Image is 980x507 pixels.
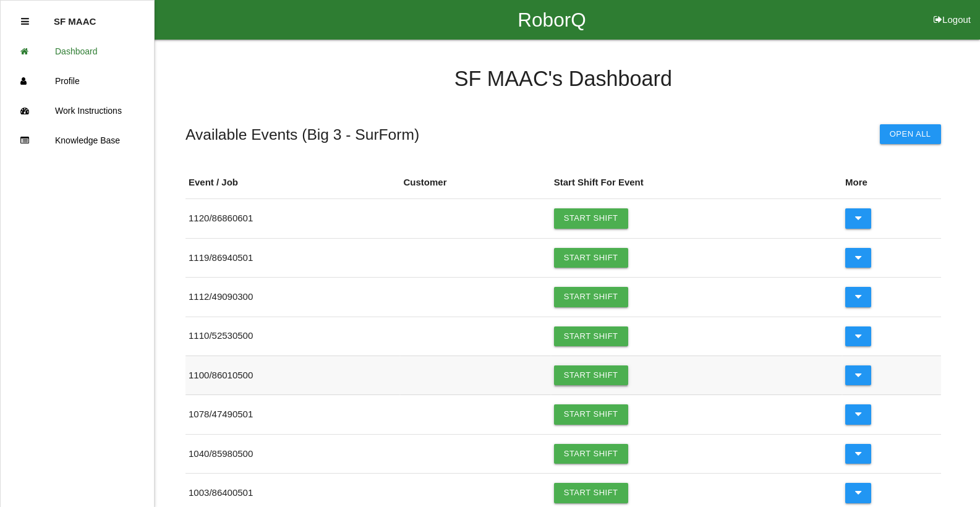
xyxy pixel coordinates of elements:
[554,444,628,464] a: Start Shift
[185,356,400,394] td: 1100 / 86010500
[554,287,628,307] a: Start Shift
[54,7,96,27] p: SF MAAC
[554,483,628,503] a: Start Shift
[842,166,941,199] th: More
[554,208,628,228] a: Start Shift
[185,199,400,238] td: 1120 / 86860601
[551,166,842,199] th: Start Shift For Event
[185,434,400,473] td: 1040 / 85980500
[1,126,154,155] a: Knowledge Base
[554,248,628,268] a: Start Shift
[554,326,628,346] a: Start Shift
[554,365,628,385] a: Start Shift
[554,404,628,424] a: Start Shift
[185,278,400,317] td: 1112 / 49090300
[21,7,29,36] div: Close
[1,36,154,66] a: Dashboard
[1,66,154,96] a: Profile
[185,126,419,143] h5: Available Events ( Big 3 - SurForm )
[185,317,400,356] td: 1110 / 52530500
[185,395,400,434] td: 1078 / 47490501
[185,238,400,277] td: 1119 / 86940501
[400,166,550,199] th: Customer
[1,96,154,126] a: Work Instructions
[185,166,400,199] th: Event / Job
[880,124,941,144] button: Open All
[185,67,941,91] h4: SF MAAC 's Dashboard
